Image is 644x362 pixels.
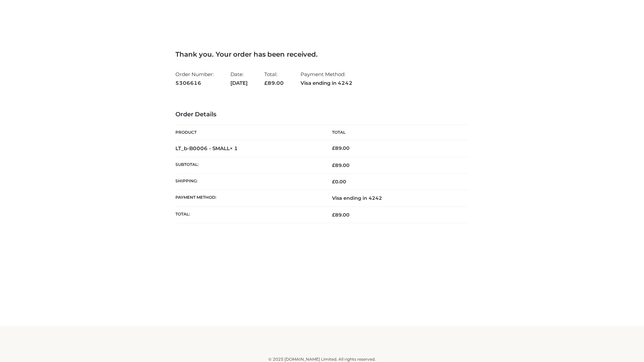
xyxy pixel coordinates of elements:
span: 89.00 [264,80,284,86]
span: £ [332,162,335,168]
th: Subtotal: [175,157,322,173]
span: 89.00 [332,162,350,168]
span: £ [332,212,335,218]
li: Order Number: [175,68,214,89]
bdi: 0.00 [332,179,346,185]
bdi: 89.00 [332,145,350,151]
strong: 5306616 [175,79,214,87]
h3: Order Details [175,111,469,118]
th: Product [175,125,322,140]
span: 89.00 [332,212,350,218]
th: Payment method: [175,190,322,206]
th: Total: [175,206,322,223]
strong: LT_b-B0006 - SMALL [175,145,238,152]
strong: Visa ending in 4242 [301,79,353,87]
th: Shipping: [175,174,322,190]
span: £ [264,80,268,86]
li: Payment Method: [301,68,353,89]
li: Total: [264,68,284,89]
span: £ [332,145,335,151]
strong: × 1 [230,145,238,152]
li: Date: [230,68,248,89]
span: £ [332,179,335,185]
th: Total [322,125,469,140]
strong: [DATE] [230,79,248,87]
h3: Thank you. Your order has been received. [175,50,469,58]
td: Visa ending in 4242 [322,190,469,206]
